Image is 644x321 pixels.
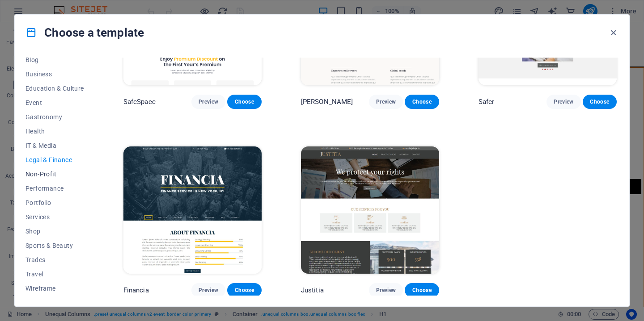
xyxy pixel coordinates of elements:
button: Preview [369,283,403,297]
button: Services [25,210,84,224]
span: Education & Culture [25,85,84,92]
p: [PERSON_NAME] [301,97,353,106]
button: Preview [191,283,225,297]
span: Sports & Beauty [25,242,84,249]
span: Preview [199,98,218,105]
span: Trades [25,256,84,263]
button: Non-Profit [25,167,84,181]
span: Shop [25,228,84,235]
span: Travel [25,271,84,278]
button: Performance [25,181,84,196]
button: Choose [583,95,617,109]
button: Trades [25,253,84,267]
button: Education & Culture [25,81,84,96]
span: Portfolio [25,199,84,206]
span: Health [25,128,84,135]
button: Choose [227,95,261,109]
img: Financia [123,146,262,274]
span: Choose [590,98,610,105]
button: Business [25,67,84,81]
span: Preview [376,287,396,294]
button: Gastronomy [25,110,84,124]
button: Preview [369,95,403,109]
span: Legal & Finance [25,156,84,163]
p: SafeSpace [123,97,156,106]
button: Choose [405,283,439,297]
span: Services [25,213,84,221]
p: Financia [123,286,149,295]
span: Blog [25,56,84,63]
span: Performance [25,185,84,192]
p: Safer [479,97,495,106]
span: Preview [376,98,396,105]
button: Event [25,96,84,110]
span: Gastronomy [25,113,84,121]
span: IT & Media [25,142,84,149]
span: Non-Profit [25,171,84,178]
span: Choose [234,287,254,294]
button: Sports & Beauty [25,238,84,253]
button: Preview [191,95,225,109]
h4: Choose a template [25,25,144,40]
p: Justitia [301,286,324,295]
button: Portfolio [25,196,84,210]
span: Choose [412,287,432,294]
button: Choose [227,283,261,297]
button: Preview [547,95,580,109]
button: IT & Media [25,138,84,153]
span: Event [25,99,84,106]
span: Wireframe [25,285,84,292]
button: Choose [405,95,439,109]
span: Preview [199,287,218,294]
span: Choose [412,98,432,105]
span: Choose [234,98,254,105]
span: Preview [554,98,573,105]
button: Health [25,124,84,138]
button: Blog [25,53,84,67]
button: Legal & Finance [25,153,84,167]
img: Justitia [301,146,439,274]
span: Business [25,71,84,78]
button: Wireframe [25,281,84,296]
button: Shop [25,224,84,238]
button: Travel [25,267,84,281]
